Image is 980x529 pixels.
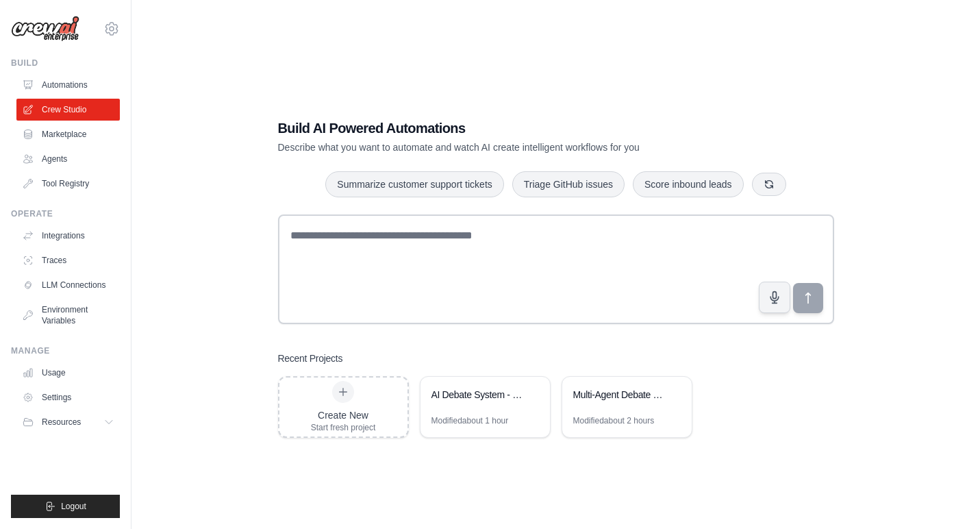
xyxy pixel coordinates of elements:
[431,415,509,426] div: Modified about 1 hour
[325,171,503,197] button: Summarize customer support tickets
[16,173,120,195] a: Tool Registry
[633,171,744,197] button: Score inbound leads
[16,99,120,121] a: Crew Studio
[16,249,120,271] a: Traces
[61,501,86,512] span: Logout
[573,388,667,402] div: Multi-Agent Debate System
[752,173,786,196] button: Get new suggestions
[16,299,120,332] a: Environment Variables
[16,411,120,433] button: Resources
[11,208,120,219] div: Operate
[512,171,625,197] button: Triage GitHub issues
[278,140,738,154] p: Describe what you want to automate and watch AI create intelligent workflows for you
[573,415,655,426] div: Modified about 2 hours
[16,123,120,145] a: Marketplace
[16,74,120,96] a: Automations
[16,225,120,247] a: Integrations
[11,495,120,518] button: Logout
[11,16,79,42] img: Logo
[311,408,376,422] div: Create New
[431,388,525,402] div: AI Debate System - Multi-Agent Hierarchical
[311,422,376,433] div: Start fresh project
[11,58,120,69] div: Build
[759,282,790,313] button: Click to speak your automation idea
[16,148,120,170] a: Agents
[16,274,120,296] a: LLM Connections
[278,119,738,138] h1: Build AI Powered Automations
[278,352,343,365] h3: Recent Projects
[42,417,81,428] span: Resources
[11,345,120,356] div: Manage
[16,386,120,408] a: Settings
[16,362,120,384] a: Usage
